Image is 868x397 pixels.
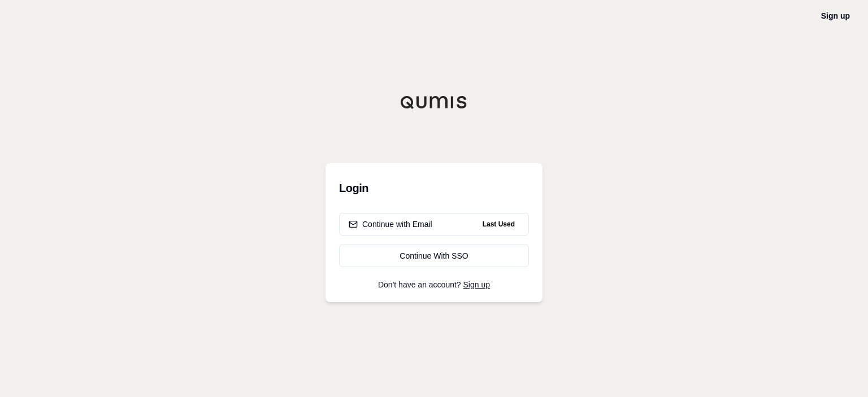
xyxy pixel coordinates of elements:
[400,95,468,109] img: Qumis
[478,217,519,231] span: Last Used
[821,11,850,20] a: Sign up
[339,245,529,267] a: Continue With SSO
[339,213,529,235] button: Continue with EmailLast Used
[349,250,519,261] div: Continue With SSO
[339,281,529,289] p: Don't have an account?
[463,280,490,289] a: Sign up
[339,177,529,199] h3: Login
[349,219,432,230] div: Continue with Email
